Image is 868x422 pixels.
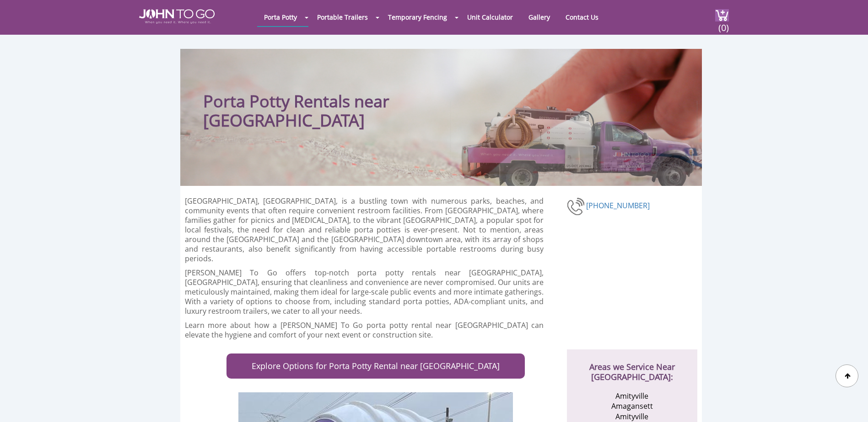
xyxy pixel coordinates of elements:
img: phone-number [567,196,586,216]
a: Unit Calculator [460,8,520,26]
a: Porta Potty [257,8,304,26]
p: [PERSON_NAME] To Go offers top-notch porta potty rentals near [GEOGRAPHIC_DATA], [GEOGRAPHIC_DATA... [185,268,544,316]
a: Gallery [522,8,557,26]
li: Amityville [588,411,677,422]
img: cart a [715,9,729,21]
p: Learn more about how a [PERSON_NAME] To Go porta potty rental near [GEOGRAPHIC_DATA] can elevate ... [185,321,544,340]
a: Explore Options for Porta Potty Rental near [GEOGRAPHIC_DATA] [226,353,525,379]
span: (0) [718,14,729,34]
a: Contact Us [559,8,605,26]
a: Portable Trailers [310,8,375,26]
h1: Porta Potty Rentals near [GEOGRAPHIC_DATA] [203,67,498,130]
li: Amagansett [588,401,677,411]
h2: Areas we Service Near [GEOGRAPHIC_DATA]: [576,349,688,382]
a: Temporary Fencing [381,8,454,26]
a: [PHONE_NUMBER] [586,200,650,210]
p: [GEOGRAPHIC_DATA], [GEOGRAPHIC_DATA], is a bustling town with numerous parks, beaches, and commun... [185,196,544,264]
img: Truck [450,101,697,186]
img: JOHN to go [139,9,215,24]
li: Amityville [588,391,677,401]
